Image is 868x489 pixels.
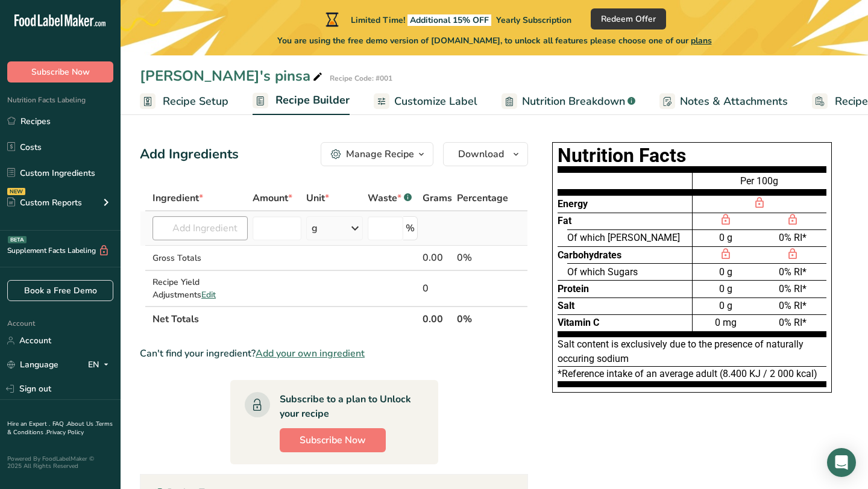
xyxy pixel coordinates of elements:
[153,276,248,301] div: Recipe Yield Adjustments
[827,448,856,477] div: Open Intercom Messenger
[558,367,826,387] div: *Reference intake of an average adult (8.400 KJ / 2 000 kcal)
[496,14,571,26] span: Yearly Subscription
[693,280,759,297] div: 0 g
[153,252,248,264] div: Gross Totals
[140,88,228,115] a: Recipe Setup
[423,281,452,296] div: 0
[150,306,420,331] th: Net Totals
[140,65,325,87] div: [PERSON_NAME]'s pinsa
[330,73,392,84] div: Recipe Code: #001
[280,428,386,452] button: Subscribe Now
[88,358,113,372] div: EN
[7,420,113,437] a: Terms & Conditions .
[140,346,528,361] div: Can't find your ingredient?
[8,236,27,243] div: BETA
[407,14,491,26] span: Additional 15% OFF
[693,314,759,331] div: 0 mg
[558,148,826,164] h1: Nutrition Facts
[680,93,788,110] span: Notes & Attachments
[52,420,67,428] a: FAQ .
[201,289,216,301] span: Edit
[153,216,248,240] input: Add Ingredient
[567,266,638,278] span: Of which Sugars
[394,93,477,110] span: Customize Label
[323,12,571,26] div: Limited Time!
[280,392,414,421] div: Subscribe to a plan to Unlock your recipe
[458,147,504,161] span: Download
[153,191,203,205] span: Ingredient
[779,232,807,243] span: 0% RI*
[779,317,807,328] span: 0% RI*
[502,88,635,115] a: Nutrition Breakdown
[253,191,292,205] span: Amount
[691,35,712,46] span: plans
[368,191,412,205] div: Waste
[567,232,680,243] span: Of which [PERSON_NAME]
[300,433,366,447] span: Subscribe Now
[312,221,318,235] div: g
[256,346,365,361] span: Add your own ingredient
[321,142,433,166] button: Manage Recipe
[7,420,50,428] a: Hire an Expert .
[163,93,228,110] span: Recipe Setup
[558,249,621,261] span: Carbohydrates
[457,251,508,265] div: 0%
[346,147,414,161] div: Manage Recipe
[558,283,589,294] span: Protein
[558,198,588,210] span: Energy
[693,172,826,195] div: Per 100g
[46,428,84,437] a: Privacy Policy
[779,283,807,294] span: 0% RI*
[558,317,599,328] span: Vitamin C
[779,300,807,311] span: 0% RI*
[7,354,58,375] a: Language
[522,93,625,110] span: Nutrition Breakdown
[779,266,807,278] span: 0% RI*
[253,87,350,116] a: Recipe Builder
[423,191,452,205] span: Grams
[443,142,528,166] button: Download
[7,280,113,301] a: Book a Free Demo
[693,297,759,314] div: 0 g
[277,34,712,47] span: You are using the free demo version of [DOMAIN_NAME], to unlock all features please choose one of...
[457,191,508,205] span: Percentage
[67,420,96,428] a: About Us .
[7,61,113,83] button: Subscribe Now
[591,8,666,30] button: Redeem Offer
[659,88,788,115] a: Notes & Attachments
[601,13,656,25] span: Redeem Offer
[7,188,25,195] div: NEW
[693,229,759,246] div: 0 g
[275,92,350,108] span: Recipe Builder
[7,196,82,209] div: Custom Reports
[558,337,826,367] div: Salt content is exclusively due to the presence of naturally occuring sodium
[306,191,329,205] span: Unit
[558,300,574,311] span: Salt
[423,251,452,265] div: 0.00
[693,263,759,280] div: 0 g
[454,306,511,331] th: 0%
[558,215,571,226] span: Fat
[31,66,90,78] span: Subscribe Now
[140,145,239,164] div: Add Ingredients
[7,455,113,470] div: Powered By FoodLabelMaker © 2025 All Rights Reserved
[420,306,454,331] th: 0.00
[374,88,477,115] a: Customize Label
